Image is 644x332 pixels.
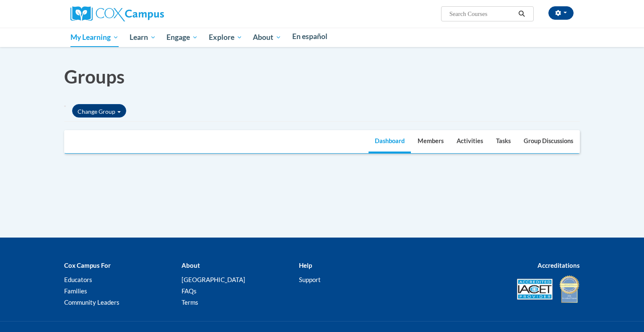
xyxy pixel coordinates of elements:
a: Explore [203,28,248,47]
i:  [518,11,526,17]
a: Support [299,276,321,283]
a: Terms [182,298,198,306]
img: IDA® Accredited [559,274,580,304]
a: Change Group [72,104,126,118]
span: Explore [209,32,242,42]
a: Learn [124,28,161,47]
div: Main menu [58,28,586,47]
button: Search [516,9,528,19]
a: Dashboard [369,131,411,153]
a: Families [64,287,87,295]
a: Activities [450,131,489,153]
b: Accreditations [538,261,580,269]
a: About [248,28,287,47]
span: Groups [64,65,125,87]
img: Cox Campus [70,6,164,21]
a: Cox Campus [70,10,164,17]
a: My Learning [65,28,124,47]
b: About [182,261,200,269]
input: Search Courses [449,9,516,19]
span: Learn [130,32,156,42]
a: En español [287,28,333,45]
span: About [253,32,281,42]
a: Tasks [490,131,517,153]
a: Group Discussions [517,131,579,153]
span: En español [292,32,327,41]
a: [GEOGRAPHIC_DATA] [182,276,245,283]
button: Account Settings [548,6,574,20]
a: Engage [161,28,203,47]
a: Members [411,131,450,153]
span: Engage [166,32,198,42]
a: Educators [64,276,92,283]
span: My Learning [70,32,119,42]
b: Help [299,261,312,269]
img: Accredited IACET® Provider [517,279,553,300]
b: Cox Campus For [64,261,111,269]
a: FAQs [182,287,197,295]
a: Community Leaders [64,298,119,306]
